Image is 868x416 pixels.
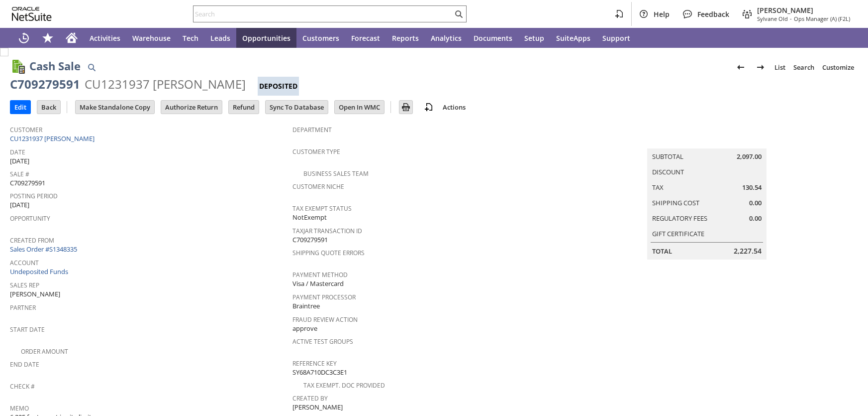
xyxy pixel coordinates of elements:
a: Discount [652,167,684,176]
a: Payment Method [292,271,348,279]
a: Search [789,59,818,75]
input: Refund [229,101,259,114]
span: Braintree [292,301,320,311]
input: Edit [10,101,30,114]
span: 2,097.00 [737,152,762,161]
input: Print [399,101,412,114]
a: Opportunity [10,214,50,223]
a: Tech [177,28,204,48]
img: Print [400,101,412,113]
span: SuiteApps [556,33,590,43]
span: Reports [392,33,419,43]
span: Help [654,9,670,19]
span: [DATE] [10,156,29,166]
input: Sync To Database [266,101,328,114]
img: Next [755,61,767,73]
svg: Shortcuts [42,32,54,44]
span: C709279591 [10,178,45,188]
span: Ops Manager (A) (F2L) [794,15,850,22]
span: 0.00 [749,214,762,223]
input: Open In WMC [335,101,384,114]
span: 130.54 [742,183,762,192]
a: Sales Rep [10,281,39,289]
a: Date [10,148,25,156]
a: Regulatory Fees [652,214,707,223]
a: Activities [84,28,126,48]
svg: Recent Records [18,32,30,44]
a: Created By [292,394,328,403]
a: Customer Type [292,147,340,156]
a: Tax [652,183,664,192]
a: Shipping Cost [652,198,699,207]
a: Shipping Quote Errors [292,249,365,257]
div: Deposited [258,77,299,96]
a: List [771,59,789,75]
svg: Home [66,32,78,44]
a: Gift Certificate [652,229,704,238]
img: Quick Find [86,61,97,73]
a: Actions [439,103,470,112]
svg: Search [453,8,465,20]
a: Start Date [10,325,45,334]
a: Customize [818,59,858,75]
span: Feedback [697,9,729,19]
a: Reference Key [292,359,337,368]
a: Total [652,247,672,256]
span: Visa / Mastercard [292,279,344,288]
img: Previous [735,61,747,73]
a: Tax Exempt Status [292,204,352,213]
span: Opportunities [242,33,290,43]
a: Reports [386,28,425,48]
a: Check # [10,382,35,391]
a: Customer Niche [292,182,344,191]
a: Account [10,259,39,267]
a: Department [292,126,332,134]
a: Sales Order #S1348335 [10,245,80,254]
a: Business Sales Team [303,169,369,178]
a: Order Amount [21,347,68,356]
span: Sylvane Old [757,15,788,22]
a: Partner [10,303,36,312]
a: Recent Records [12,28,36,48]
div: C709279591 [10,76,80,92]
a: CU1231937 [PERSON_NAME] [10,134,97,143]
img: add-record.svg [423,101,435,113]
a: Posting Period [10,192,58,200]
input: Search [193,8,453,20]
span: Activities [90,33,120,43]
span: Customers [302,33,339,43]
a: Setup [518,28,550,48]
a: SuiteApps [550,28,596,48]
span: SY68A710DC3C3E1 [292,368,347,377]
span: [DATE] [10,200,29,210]
a: Support [596,28,636,48]
a: Sale # [10,170,29,178]
a: Forecast [345,28,386,48]
span: 0.00 [749,198,762,208]
a: Customer [10,126,42,134]
a: Payment Processor [292,293,356,301]
caption: Summary [647,133,767,148]
a: Undeposited Funds [10,267,68,276]
input: Back [37,101,60,114]
a: Created From [10,236,54,245]
span: 2,227.54 [734,246,762,256]
span: [PERSON_NAME] [757,5,850,15]
h1: Cash Sale [29,58,81,74]
a: Subtotal [652,152,683,161]
span: approve [292,324,317,333]
span: [PERSON_NAME] [292,403,343,412]
a: End Date [10,360,39,369]
div: Shortcuts [36,28,60,48]
span: Support [602,33,630,43]
span: Leads [210,33,230,43]
a: Opportunities [236,28,296,48]
a: Customers [296,28,345,48]
span: Setup [524,33,544,43]
a: Leads [204,28,236,48]
a: Tax Exempt. Doc Provided [303,381,385,390]
span: Forecast [351,33,380,43]
a: Fraud Review Action [292,315,358,324]
a: TaxJar Transaction ID [292,227,362,235]
span: Documents [474,33,512,43]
